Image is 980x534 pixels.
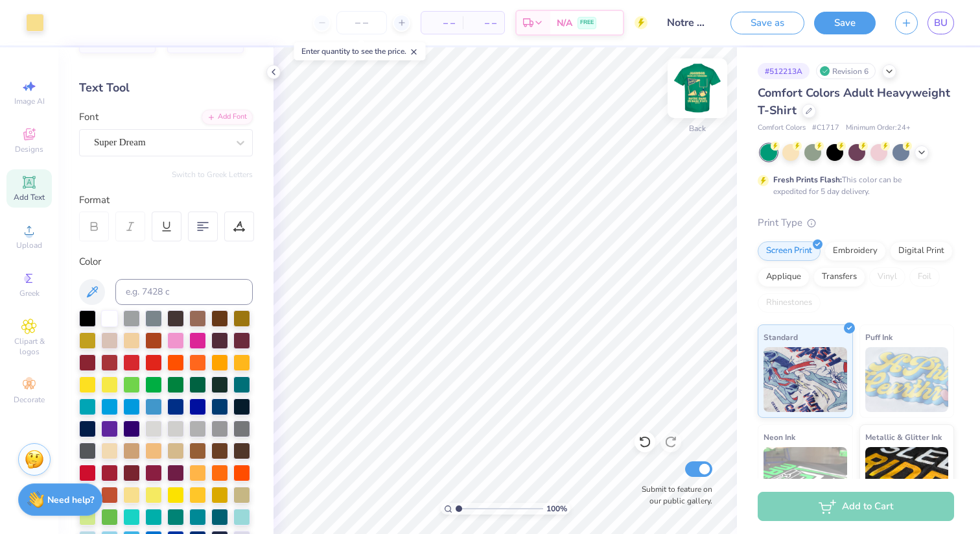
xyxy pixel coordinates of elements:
div: Add Font [202,110,253,125]
div: Back [689,123,706,134]
div: Enter quantity to see the price. [294,42,426,60]
span: 100 % [546,503,567,515]
span: Comfort Colors [758,123,806,134]
span: Comfort Colors Adult Heavyweight T-Shirt [758,85,950,118]
div: Screen Print [758,241,821,261]
div: Foil [909,267,940,287]
a: BU [927,12,954,34]
div: Revision 6 [816,63,876,79]
img: Neon Ink [764,447,847,512]
span: Standard [764,330,798,344]
div: Transfers [813,267,865,287]
img: Back [671,62,723,114]
div: Vinyl [869,267,905,287]
img: Standard [764,347,847,412]
span: Upload [16,240,42,250]
span: Greek [19,288,40,298]
div: Applique [758,267,810,287]
input: – – [336,11,387,34]
img: Puff Ink [865,347,949,412]
span: Minimum Order: 24 + [846,123,911,134]
label: Font [79,110,99,125]
span: N/A [557,16,572,30]
button: Save as [730,12,804,34]
span: # C1717 [812,123,839,134]
input: Untitled Design [657,10,721,36]
span: Neon Ink [764,430,795,444]
div: Text Tool [79,79,253,97]
div: Format [79,193,254,208]
span: – – [471,16,496,30]
div: Embroidery [824,241,886,261]
span: Metallic & Glitter Ink [865,430,942,444]
span: Puff Ink [865,330,892,344]
span: Add Text [14,192,45,202]
div: Color [79,254,253,269]
div: Print Type [758,215,954,230]
span: – – [429,16,455,30]
div: Rhinestones [758,293,821,313]
div: # 512213A [758,63,810,79]
span: Decorate [14,394,45,405]
div: Digital Print [890,241,953,261]
span: Image AI [14,96,45,106]
div: This color can be expedited for 5 day delivery. [773,174,933,197]
input: e.g. 7428 c [115,279,253,305]
span: FREE [580,18,594,27]
span: Designs [15,144,43,154]
label: Submit to feature on our public gallery. [635,483,712,507]
img: Metallic & Glitter Ink [865,447,949,512]
strong: Fresh Prints Flash: [773,175,842,185]
span: Clipart & logos [6,336,52,357]
button: Switch to Greek Letters [172,169,253,180]
span: BU [934,16,948,30]
button: Save [814,12,876,34]
strong: Need help? [47,494,94,506]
